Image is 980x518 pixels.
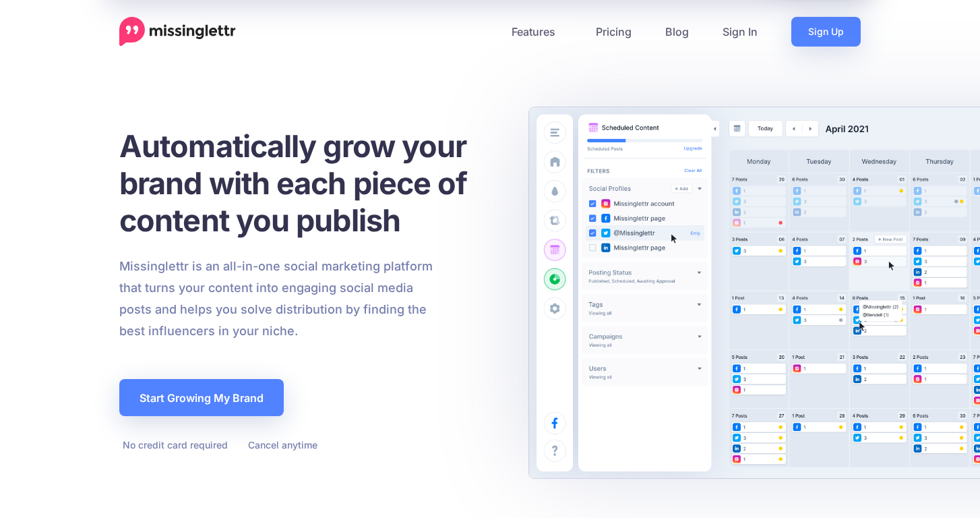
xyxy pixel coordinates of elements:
a: Start Growing My Brand [119,379,284,416]
a: Features [495,17,579,47]
li: No credit card required [119,436,228,453]
li: Cancel anytime [245,436,317,453]
a: Pricing [579,17,648,47]
a: Blog [648,17,706,47]
p: Missinglettr is an all-in-one social marketing platform that turns your content into engaging soc... [119,256,433,342]
a: Sign Up [791,17,861,47]
h1: Automatically grow your brand with each piece of content you publish [119,127,500,239]
a: Home [119,17,236,47]
a: Sign In [706,17,774,47]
